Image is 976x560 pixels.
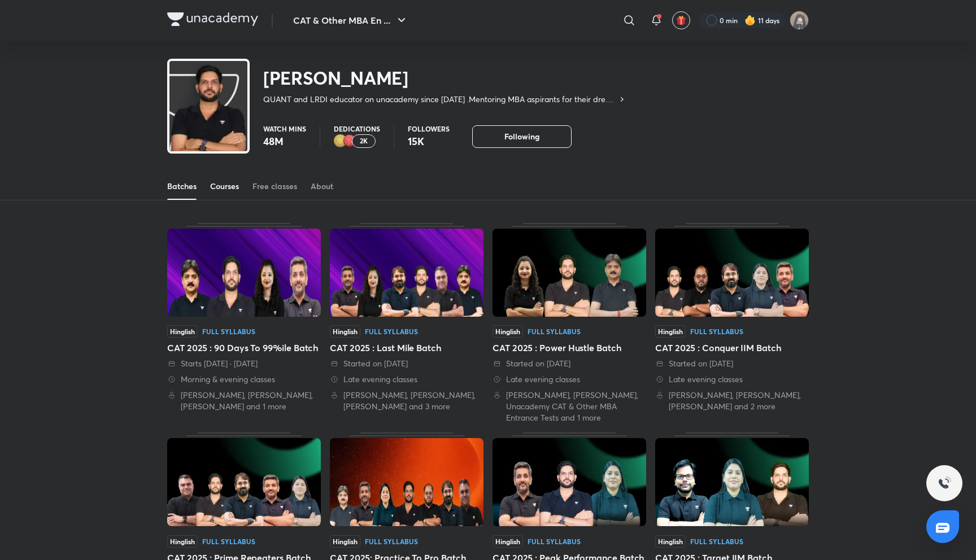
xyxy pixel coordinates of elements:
[167,341,321,355] div: CAT 2025 : 90 Days To 99%ile Batch
[167,223,321,423] div: CAT 2025 : 90 Days To 99%ile Batch
[493,374,646,385] div: Late evening classes
[493,229,646,317] img: Thumbnail
[334,134,347,148] img: educator badge2
[169,63,247,172] img: class
[330,438,483,526] img: Thumbnail
[330,223,483,423] div: CAT 2025 : Last Mile Batch
[167,358,321,369] div: Starts tomorrow · 31 Aug 2025
[365,538,418,545] div: Full Syllabus
[167,173,197,200] a: Batches
[330,358,483,369] div: Started on 4 Aug 2025
[330,341,483,355] div: CAT 2025 : Last Mile Batch
[286,9,415,32] button: CAT & Other MBA En ...
[676,15,686,25] img: avatar
[202,328,255,335] div: Full Syllabus
[167,12,258,26] img: Company Logo
[493,390,646,423] div: Lokesh Agarwal, Ravi Kumar, Unacademy CAT & Other MBA Entrance Tests and 1 more
[408,134,450,148] p: 15K
[504,131,539,142] span: Following
[311,173,333,200] a: About
[493,341,646,355] div: CAT 2025 : Power Hustle Batch
[334,125,380,132] p: Dedications
[252,173,297,200] a: Free classes
[252,181,297,192] div: Free classes
[690,328,743,335] div: Full Syllabus
[330,229,483,317] img: Thumbnail
[343,134,356,148] img: educator badge1
[493,438,646,526] img: Thumbnail
[210,173,239,200] a: Courses
[263,125,306,132] p: Watch mins
[330,374,483,385] div: Late evening classes
[528,538,581,545] div: Full Syllabus
[167,181,197,192] div: Batches
[655,223,809,423] div: CAT 2025 : Conquer IIM Batch
[655,438,809,526] img: Thumbnail
[167,12,258,29] a: Company Logo
[167,438,321,526] img: Thumbnail
[330,535,360,548] span: Hinglish
[263,134,306,148] p: 48M
[672,11,690,29] button: avatar
[655,341,809,355] div: CAT 2025 : Conquer IIM Batch
[365,328,418,335] div: Full Syllabus
[311,181,333,192] div: About
[493,358,646,369] div: Started on 8 Jul 2025
[202,538,255,545] div: Full Syllabus
[655,390,809,412] div: Deepika Awasthi, Ravi Kumar, Ronakkumar Shah and 2 more
[655,229,809,317] img: Thumbnail
[330,390,483,412] div: Lokesh Agarwal, Ravi Kumar, Ronakkumar Shah and 3 more
[330,325,360,338] span: Hinglish
[528,328,581,335] div: Full Syllabus
[790,11,809,30] img: Jarul Jangid
[655,535,686,548] span: Hinglish
[263,67,626,89] h2: [PERSON_NAME]
[472,125,572,148] button: Following
[744,15,756,26] img: streak
[167,535,198,548] span: Hinglish
[167,390,321,412] div: Lokesh Agarwal, Ravi Kumar, Saral Nashier and 1 more
[408,125,450,132] p: Followers
[167,325,198,338] span: Hinglish
[655,374,809,385] div: Late evening classes
[493,325,523,338] span: Hinglish
[655,325,686,338] span: Hinglish
[167,229,321,317] img: Thumbnail
[938,476,951,490] img: ttu
[167,374,321,385] div: Morning & evening classes
[690,538,743,545] div: Full Syllabus
[655,358,809,369] div: Started on 17 Jun 2025
[210,181,239,192] div: Courses
[263,94,617,105] p: QUANT and LRDI educator on unacademy since [DATE] .Mentoring MBA aspirants for their dream B scho...
[493,223,646,423] div: CAT 2025 : Power Hustle Batch
[493,535,523,548] span: Hinglish
[360,137,368,145] p: 2K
